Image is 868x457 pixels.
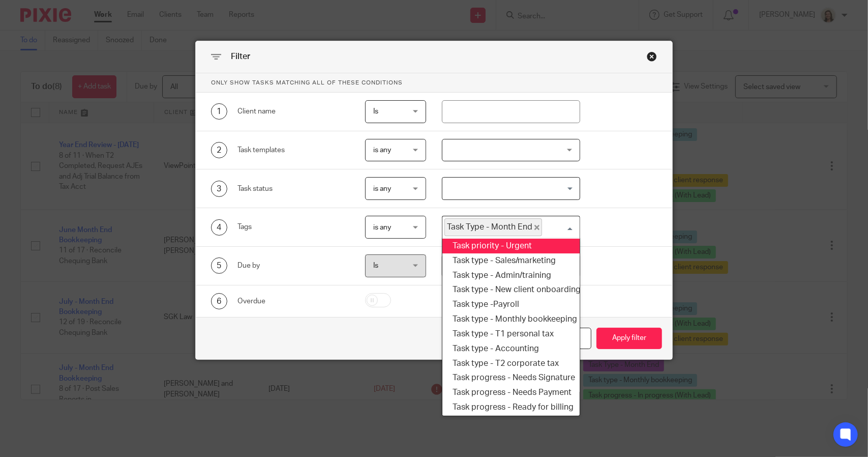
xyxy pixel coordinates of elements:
[442,385,579,400] li: Task progress - Needs Payment
[442,400,579,415] li: Task progress - Ready for billing
[237,261,349,271] div: Due by
[442,312,579,327] li: Task type - Monthly bookkeeping
[237,222,349,232] div: Tags
[444,218,542,236] span: Task Type - Month End
[534,225,540,230] button: Deselect Task Type - Month End
[647,51,657,62] div: Close this dialog window
[211,258,227,274] div: 5
[442,216,580,239] div: Search for option
[373,224,391,231] span: is any
[196,73,672,93] p: Only show tasks matching all of these conditions
[442,177,580,200] div: Search for option
[442,370,579,385] li: Task progress - Needs Signature
[211,142,227,158] div: 2
[442,268,579,283] li: Task type - Admin/training
[442,239,579,253] li: Task priority - Urgent
[596,328,662,350] button: Apply filter
[211,181,227,197] div: 3
[442,253,579,268] li: Task type - Sales/marketing
[237,184,349,194] div: Task status
[442,356,579,371] li: Task type - T2 corporate tax
[443,180,574,197] input: Search for option
[373,108,378,115] span: Is
[237,296,349,306] div: Overdue
[442,282,579,297] li: Task type - New client onboarding
[231,52,250,61] span: Filter
[211,103,227,120] div: 1
[442,341,579,356] li: Task type - Accounting
[211,219,227,236] div: 4
[373,147,391,154] span: is any
[373,185,391,192] span: is any
[373,262,378,269] span: Is
[237,145,349,155] div: Task templates
[237,106,349,117] div: Client name
[442,415,579,430] li: Task Type - Month End
[442,297,579,312] li: Task type -Payroll
[442,327,579,341] li: Task type - T1 personal tax
[543,218,574,236] input: Search for option
[211,293,227,309] div: 6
